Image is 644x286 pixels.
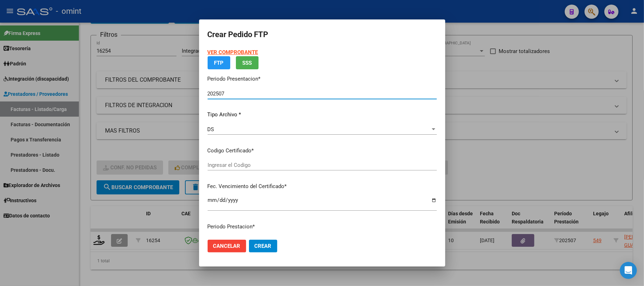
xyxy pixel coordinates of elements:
p: Periodo Prestacion [208,223,437,231]
button: Cancelar [208,240,246,252]
span: Cancelar [213,243,240,249]
span: DS [208,126,214,133]
button: SSS [236,56,259,69]
p: Codigo Certificado [208,147,437,155]
button: FTP [208,56,230,69]
p: Periodo Presentacion [208,75,437,83]
button: Crear [249,240,277,252]
span: Crear [255,243,272,249]
p: Fec. Vencimiento del Certificado [208,182,437,191]
div: Open Intercom Messenger [620,262,637,279]
h2: Crear Pedido FTP [208,28,437,41]
span: SSS [242,60,252,66]
a: VER COMPROBANTE [208,49,258,56]
p: Tipo Archivo * [208,111,437,119]
span: FTP [214,60,224,66]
